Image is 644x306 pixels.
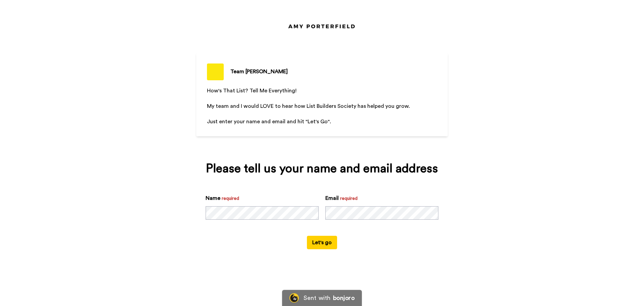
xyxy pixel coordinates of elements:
span: My team and I would LOVE to hear how List Builders Society has helped you grow. [207,103,410,109]
span: How's That List? Tell Me Everything! [207,88,297,93]
label: Name [206,194,220,202]
div: Sent with [304,295,330,301]
div: required [340,195,358,202]
img: https://cdn.bonjoro.com/media/af3a5e9d-e7f1-47a0-8716-9577ec69f443/1ed620ec-a9c0-4d0a-88fd-19bc40... [285,21,359,31]
div: required [222,195,239,202]
div: Team [PERSON_NAME] [230,68,288,76]
a: Bonjoro LogoSent withbonjoro [282,290,362,306]
img: Bonjoro Logo [289,293,299,303]
label: Email [325,194,339,202]
div: bonjoro [333,295,355,301]
button: Let's go [307,236,337,249]
div: Please tell us your name and email address [206,162,438,175]
span: Just enter your name and email and hit "Let's Go". [207,119,331,124]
